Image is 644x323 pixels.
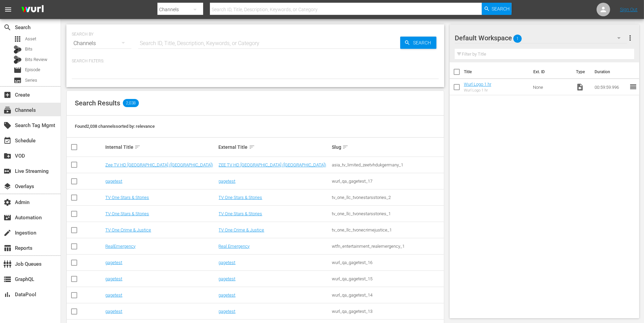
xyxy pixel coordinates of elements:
span: Asset [14,35,22,43]
span: Bits Review [25,56,47,63]
span: Search [492,3,510,15]
a: gagetest [105,292,122,298]
div: External Title [219,143,330,151]
div: Internal Title [105,143,216,151]
a: gagetest [105,309,122,314]
a: TV One Crime & Justice [219,227,264,233]
a: gagetest [219,292,236,298]
button: more_vert [626,30,634,46]
span: Video [576,83,584,91]
a: Wurl Logo 1 hr [464,82,491,87]
span: Job Queues [3,260,12,268]
span: Episode [25,66,40,73]
div: Default Workspace [455,28,627,47]
span: DataPool [3,290,12,299]
span: menu [4,5,12,14]
span: Schedule [3,137,12,145]
span: VOD [3,152,12,160]
a: gagetest [105,276,122,281]
span: sort [134,144,141,150]
span: Asset [25,36,36,42]
span: Live Streaming [3,167,12,175]
span: Search Results [75,99,120,107]
span: Ingestion [3,229,12,237]
th: Title [464,62,529,81]
button: Search [400,37,436,49]
div: tv_one_llc_tvonestarsstories_2 [332,195,443,200]
div: wurl_qa_gagetest_13 [332,309,443,314]
span: GraphQL [3,275,12,283]
span: Search [3,23,12,32]
a: gagetest [105,179,122,184]
span: Reports [3,244,12,252]
span: Series [14,76,22,84]
div: tv_one_llc_tvonecrimejustice_1 [332,227,443,233]
span: Episode [14,66,22,74]
div: Wurl Logo 1 hr [464,88,491,93]
span: sort [249,144,255,150]
p: Search Filters: [72,58,439,64]
a: gagetest [219,260,236,265]
div: wurl_qa_gagetest_15 [332,276,443,281]
a: TV One Stars & Stories [105,195,149,200]
a: RealEmergency [105,244,135,249]
a: TV One Stars & Stories [105,211,149,216]
a: ZEE TV HD [GEOGRAPHIC_DATA] ([GEOGRAPHIC_DATA]) [219,162,326,167]
div: wurl_qa_gagetest_16 [332,260,443,265]
div: wurl_qa_gagetest_14 [332,292,443,298]
span: Overlays [3,182,12,190]
span: more_vert [626,34,634,42]
th: Type [572,62,591,81]
img: ans4CAIJ8jUAAAAAAAAAAAAAAAAAAAAAAAAgQb4GAAAAAAAAAAAAAAAAAAAAAAAAJMjXAAAAAAAAAAAAAAAAAAAAAAAAgAT5G... [16,2,49,18]
span: Found 2,038 channels sorted by: relevance [75,124,155,129]
div: Slug [332,143,443,151]
div: Bits Review [14,56,22,64]
a: gagetest [105,260,122,265]
a: Real Emergency [219,244,250,249]
a: Sign Out [620,7,638,12]
span: sort [342,144,348,150]
a: TV One Crime & Justice [105,227,151,233]
a: Zee TV HD [GEOGRAPHIC_DATA] ([GEOGRAPHIC_DATA]) [105,162,213,167]
span: Series [25,77,37,84]
div: Channels [72,34,131,53]
div: Bits [14,45,22,54]
span: Admin [3,198,12,206]
div: tv_one_llc_tvonestarsstories_1 [332,211,443,216]
div: wurl_qa_gagetest_17 [332,179,443,184]
td: 00:59:59.996 [592,79,629,95]
span: Search Tag Mgmt [3,121,12,129]
span: Channels [3,106,12,114]
a: gagetest [219,309,236,314]
span: Create [3,91,12,99]
th: Ext. ID [529,62,572,81]
a: gagetest [219,179,236,184]
div: asia_tv_limited_zeetvhdukgermany_1 [332,162,443,167]
a: TV One Stars & Stories [219,195,262,200]
th: Duration [591,62,631,81]
a: gagetest [219,276,236,281]
span: 1 [513,32,522,46]
a: TV One Stars & Stories [219,211,262,216]
span: 2,038 [123,99,139,107]
td: None [530,79,574,95]
span: reorder [629,83,637,91]
div: wtfn_entertainment_realemergency_1 [332,244,443,249]
span: Automation [3,214,12,222]
span: Search [410,37,436,49]
button: Search [482,3,512,15]
span: Bits [25,46,33,53]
